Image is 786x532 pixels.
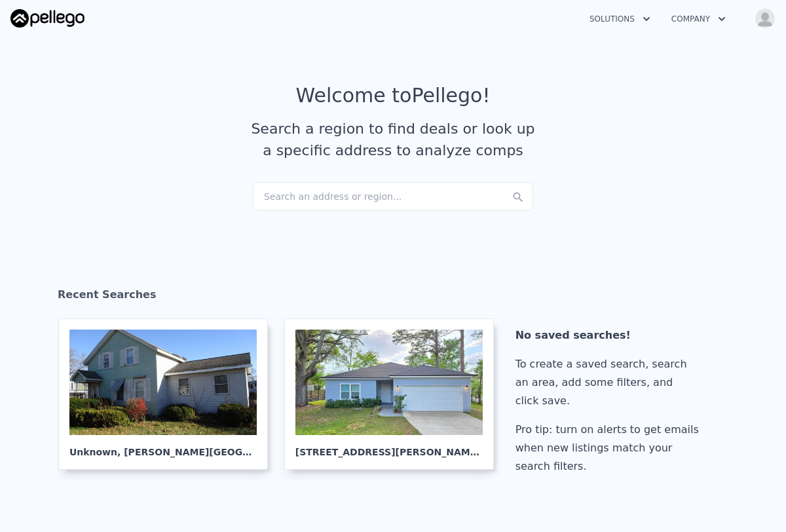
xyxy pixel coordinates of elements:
button: Company [661,7,736,31]
div: Search a region to find deals or look up a specific address to analyze comps [246,118,540,161]
div: [STREET_ADDRESS][PERSON_NAME] , [GEOGRAPHIC_DATA] [295,435,483,459]
div: Search an address or region... [253,182,533,211]
a: Unknown, [PERSON_NAME][GEOGRAPHIC_DATA] [58,318,278,470]
img: avatar [755,8,776,29]
div: Welcome to Pellego ! [296,84,491,107]
div: Recent Searches [58,276,728,318]
div: Unknown , [PERSON_NAME][GEOGRAPHIC_DATA] [69,435,257,459]
button: Solutions [579,7,661,31]
a: [STREET_ADDRESS][PERSON_NAME], [GEOGRAPHIC_DATA] [284,318,504,470]
img: Pellego [10,9,84,28]
div: Pro tip: turn on alerts to get emails when new listings match your search filters. [515,421,704,476]
div: No saved searches! [515,326,704,345]
div: To create a saved search, search an area, add some filters, and click save. [515,355,704,410]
